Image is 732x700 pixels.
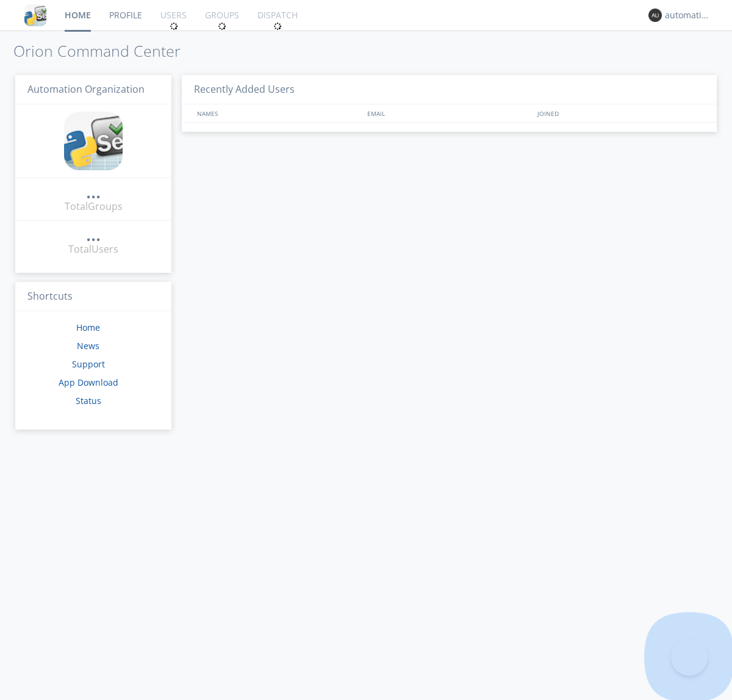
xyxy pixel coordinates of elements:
div: EMAIL [364,104,534,122]
img: spin.svg [273,22,282,31]
div: Total Groups [65,200,123,214]
img: 373638.png [648,9,662,22]
img: spin.svg [218,22,226,31]
div: ... [86,228,101,240]
div: automation+atlas0014 [665,9,711,21]
span: Automation Organization [27,82,145,96]
h3: Recently Added Users [182,75,717,105]
a: Status [76,395,101,406]
a: ... [86,186,101,200]
img: cddb5a64eb264b2086981ab96f4c1ba7 [24,4,46,26]
a: ... [86,228,101,242]
img: cddb5a64eb264b2086981ab96f4c1ba7 [64,112,123,170]
a: Home [76,322,100,333]
iframe: Toggle Customer Support [671,639,708,676]
div: Total Users [68,242,118,256]
h3: Shortcuts [15,282,171,312]
img: spin.svg [170,22,178,31]
div: JOINED [534,104,705,122]
a: News [77,340,99,352]
div: ... [86,186,101,198]
a: App Download [59,377,118,388]
a: Support [72,358,105,370]
div: NAMES [194,104,361,122]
